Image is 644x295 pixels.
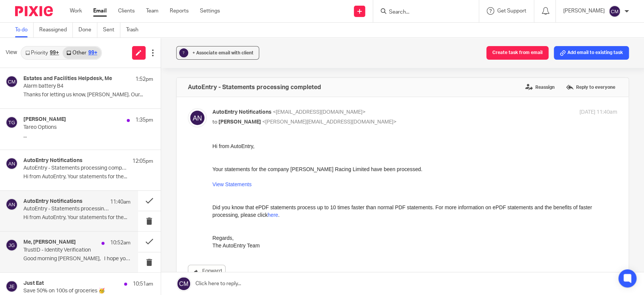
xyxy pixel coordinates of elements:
[6,158,18,170] img: svg%3E
[110,239,131,247] p: 10:52am
[200,7,220,15] a: Settings
[23,174,153,180] p: Hi from AutoEntry, Your statements for the...
[93,7,107,15] a: Email
[179,48,188,57] div: ?
[135,76,153,83] p: 1:52pm
[23,280,44,287] h4: Just Eat
[262,119,397,125] span: <[PERSON_NAME][EMAIL_ADDRESS][DOMAIN_NAME]>
[497,8,526,14] span: Get Support
[133,280,153,288] p: 10:51am
[23,165,127,171] p: AutoEntry - Statements processing completed
[554,46,629,60] button: Add email to existing task
[486,46,549,60] button: Create task from email
[23,116,66,123] h4: [PERSON_NAME]
[212,110,272,115] span: AutoEntry Notifications
[6,239,18,251] img: svg%3E
[88,50,97,56] div: 99+
[70,7,82,15] a: Work
[23,76,112,82] h4: Estates and Facilities Helpdesk, Me
[192,51,254,55] span: + Associate email with client
[23,124,127,131] p: Tareo Options
[126,23,144,37] a: Trash
[23,198,83,205] h4: AutoEntry Notifications
[188,83,321,91] h4: AutoEntry - Statements processing completed
[15,23,34,37] a: To do
[6,198,18,210] img: svg%3E
[23,256,131,262] p: Good morning [PERSON_NAME], I hope you...
[55,70,66,76] a: here
[23,206,109,212] p: AutoEntry - Statements processing completed
[273,110,366,115] span: <[EMAIL_ADDRESS][DOMAIN_NAME]>
[135,116,153,124] p: 1:35pm
[23,92,153,98] p: Thanks for letting us know, [PERSON_NAME]. Our...
[176,46,259,60] button: ? + Associate email with client
[63,47,101,59] a: Other99+
[23,288,127,294] p: Save 50% on 100s of groceries 🥳
[6,76,18,88] img: svg%3E
[188,265,226,278] a: Forward
[39,23,73,37] a: Reassigned
[15,6,53,16] img: Pixie
[563,7,605,15] p: [PERSON_NAME]
[212,119,217,125] span: to
[218,119,261,125] span: [PERSON_NAME]
[110,198,131,206] p: 11:40am
[6,49,17,57] span: View
[23,133,153,139] p: ...
[523,82,556,93] label: Reassign
[50,50,59,56] div: 99+
[6,116,18,128] img: svg%3E
[23,247,109,253] p: TrustID - Identity Verification
[23,215,131,221] p: Hi from AutoEntry, Your statements for the...
[579,108,617,116] p: [DATE] 11:40am
[6,280,18,292] img: svg%3E
[609,5,621,17] img: svg%3E
[22,47,63,59] a: Priority99+
[23,158,83,164] h4: AutoEntry Notifications
[23,239,76,246] h4: Me, [PERSON_NAME]
[388,9,456,16] input: Search
[132,158,153,165] p: 12:05pm
[188,108,207,127] img: svg%3E
[23,83,127,90] p: Alarm battery B4
[170,7,189,15] a: Reports
[118,7,135,15] a: Clients
[103,23,120,37] a: Sent
[78,23,97,37] a: Done
[564,82,617,93] label: Reply to everyone
[146,7,158,15] a: Team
